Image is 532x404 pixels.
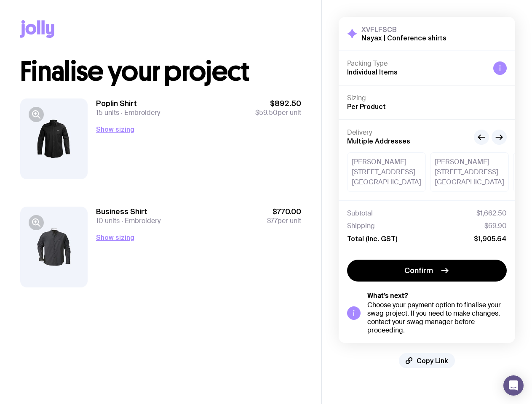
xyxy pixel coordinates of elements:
[96,108,119,117] span: 15 units
[347,234,397,243] span: Total (inc. GST)
[417,356,448,365] span: Copy Link
[96,232,134,242] button: Show sizing
[96,216,120,225] span: 10 units
[96,98,160,109] h3: Poplin Shirt
[20,58,301,85] h1: Finalise your project
[503,375,524,396] div: Open Intercom Messenger
[267,216,278,225] span: $77
[347,137,410,145] span: Multiple Addresses
[484,222,507,230] span: $69.90
[430,152,509,192] div: [PERSON_NAME] [STREET_ADDRESS] [GEOGRAPHIC_DATA]
[347,222,375,230] span: Shipping
[96,207,160,217] h3: Business Shirt
[119,108,160,117] span: Embroidery
[367,292,507,300] h5: What’s next?
[255,98,301,109] span: $892.50
[476,209,507,218] span: $1,662.50
[347,103,386,110] span: Per Product
[347,152,426,192] div: [PERSON_NAME] [STREET_ADDRESS] [GEOGRAPHIC_DATA]
[404,266,433,276] span: Confirm
[347,128,467,137] h4: Delivery
[347,209,373,218] span: Subtotal
[255,109,301,117] span: per unit
[347,59,487,68] h4: Packing Type
[267,217,301,225] span: per unit
[347,94,507,102] h4: Sizing
[347,260,507,282] button: Confirm
[361,34,446,42] h2: Nayax | Conference shirts
[399,353,455,368] button: Copy Link
[367,301,507,335] div: Choose your payment option to finalise your swag project. If you need to make changes, contact yo...
[255,108,278,117] span: $59.50
[120,216,160,225] span: Embroidery
[347,68,398,76] span: Individual Items
[361,25,446,34] h3: XVFLFSCB
[96,124,134,134] button: Show sizing
[267,207,301,217] span: $770.00
[474,234,507,243] span: $1,905.64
